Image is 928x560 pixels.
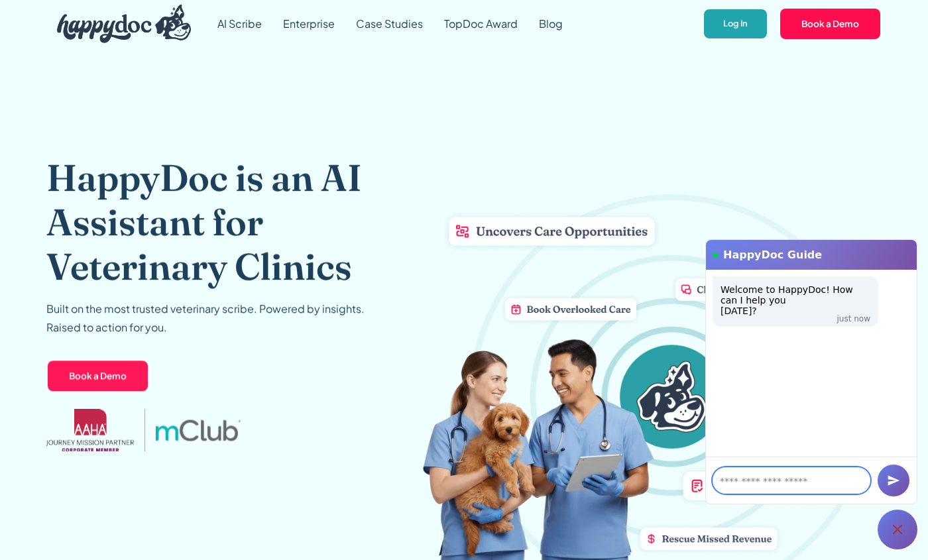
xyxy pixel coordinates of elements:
a: Log In [703,8,768,40]
a: Book a Demo [779,7,882,40]
a: home [46,1,191,46]
p: Built on the most trusted veterinary scribe. Powered by insights. Raised to action for you. [46,300,365,337]
a: Book a Demo [46,359,149,392]
img: AAHA Advantage logo [46,409,134,451]
h1: HappyDoc is an AI Assistant for Veterinary Clinics [46,155,422,289]
img: HappyDoc Logo: A happy dog with his ear up, listening. [57,5,191,43]
img: mclub logo [156,420,241,441]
